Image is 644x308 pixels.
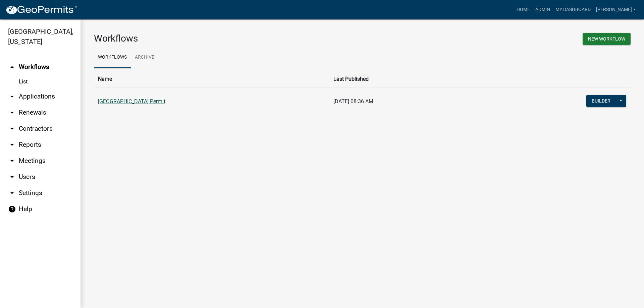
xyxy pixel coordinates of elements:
[553,3,593,16] a: My Dashboard
[8,205,16,213] i: help
[593,3,639,16] a: [PERSON_NAME]
[131,47,158,68] a: Archive
[533,3,553,16] a: Admin
[94,33,357,44] h3: Workflows
[8,93,16,101] i: arrow_drop_down
[98,98,165,105] a: [GEOGRAPHIC_DATA] Permit
[329,71,479,87] th: Last Published
[94,47,131,68] a: Workflows
[583,33,631,45] button: New Workflow
[333,98,373,105] span: [DATE] 08:36 AM
[8,63,16,71] i: arrow_drop_up
[8,141,16,149] i: arrow_drop_down
[8,109,16,117] i: arrow_drop_down
[514,3,533,16] a: Home
[8,125,16,133] i: arrow_drop_down
[8,173,16,181] i: arrow_drop_down
[94,71,329,87] th: Name
[8,157,16,165] i: arrow_drop_down
[8,189,16,197] i: arrow_drop_down
[586,95,616,107] button: Builder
